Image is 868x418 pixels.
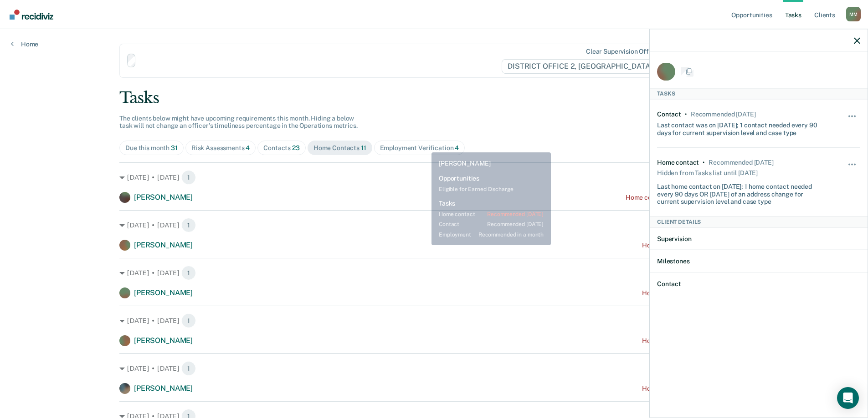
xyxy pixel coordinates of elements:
[181,218,196,232] span: 1
[455,144,459,151] span: 4
[586,48,663,55] div: Clear supervision officers
[181,170,196,185] span: 1
[171,144,178,151] span: 31
[837,387,859,409] div: Open Intercom Messenger
[125,144,178,152] div: Due this month
[657,166,758,179] div: Hidden from Tasks list until [DATE]
[134,288,193,297] span: [PERSON_NAME]
[703,159,705,166] div: •
[642,337,749,345] div: Home contact recommended [DATE]
[134,384,193,393] span: [PERSON_NAME]
[626,194,749,201] div: Home contact recommended a month ago
[650,217,868,227] div: Client Details
[134,193,193,201] span: [PERSON_NAME]
[11,40,38,48] a: Home
[119,361,749,376] div: [DATE] • [DATE]
[709,159,773,166] div: Recommended in 18 days
[657,280,860,288] dt: Contact
[119,266,749,280] div: [DATE] • [DATE]
[642,289,749,297] div: Home contact recommended [DATE]
[502,59,665,74] span: DISTRICT OFFICE 2, [GEOGRAPHIC_DATA]
[263,144,300,152] div: Contacts
[846,7,861,21] button: Profile dropdown button
[657,257,860,265] dt: Milestones
[657,179,827,205] div: Last home contact on [DATE]; 1 home contact needed every 90 days OR [DATE] of an address change f...
[650,88,868,99] div: Tasks
[642,385,749,393] div: Home contact recommended [DATE]
[119,313,749,328] div: [DATE] • [DATE]
[657,159,699,166] div: Home contact
[134,336,193,345] span: [PERSON_NAME]
[181,266,196,280] span: 1
[10,10,53,20] img: Recidiviz
[119,218,749,232] div: [DATE] • [DATE]
[657,118,827,137] div: Last contact was on [DATE]; 1 contact needed every 90 days for current supervision level and case...
[657,110,681,118] div: Contact
[119,89,749,107] div: Tasks
[313,144,366,152] div: Home Contacts
[380,144,459,152] div: Employment Verification
[134,241,193,249] span: [PERSON_NAME]
[361,144,366,151] span: 11
[657,235,860,242] dt: Supervision
[119,170,749,185] div: [DATE] • [DATE]
[846,7,861,21] div: M M
[181,313,196,328] span: 1
[191,144,250,152] div: Risk Assessments
[292,144,300,151] span: 23
[685,110,687,118] div: •
[119,115,358,130] span: The clients below might have upcoming requirements this month. Hiding a below task will not chang...
[642,242,749,249] div: Home contact recommended [DATE]
[181,361,196,376] span: 1
[246,144,250,151] span: 4
[691,110,755,118] div: Recommended in 18 days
